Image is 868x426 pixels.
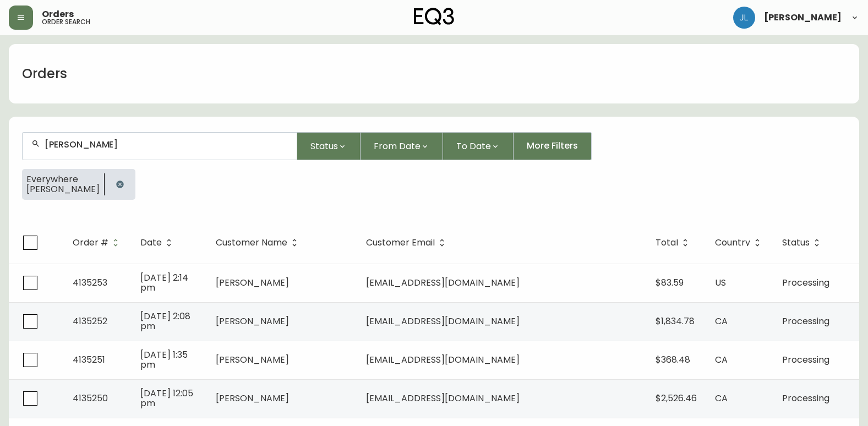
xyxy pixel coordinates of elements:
span: Orders [42,10,74,19]
button: To Date [443,132,514,160]
span: Processing [782,315,829,327]
span: [PERSON_NAME] [764,13,842,22]
button: More Filters [514,132,592,160]
span: [DATE] 1:35 pm [140,348,188,371]
span: Order # [73,238,123,248]
span: CA [715,392,728,405]
span: Country [715,238,765,248]
span: $83.59 [656,276,684,289]
span: [EMAIL_ADDRESS][DOMAIN_NAME] [366,353,520,366]
span: Total [656,238,692,248]
span: Everywhere [26,174,100,184]
span: Status [310,139,338,153]
span: Order # [73,239,108,246]
span: [DATE] 2:08 pm [140,310,190,332]
span: $1,834.78 [656,315,695,327]
span: From Date [374,139,421,153]
span: Total [656,239,678,246]
span: Status [782,239,810,246]
span: [DATE] 12:05 pm [140,387,193,409]
span: Processing [782,276,829,289]
span: [EMAIL_ADDRESS][DOMAIN_NAME] [366,276,520,289]
span: [PERSON_NAME] [216,353,289,366]
span: [DATE] 2:14 pm [140,271,188,294]
h1: Orders [22,64,67,83]
span: CA [715,353,728,366]
span: CA [715,315,728,327]
button: From Date [361,132,443,160]
span: Customer Email [366,239,435,246]
span: Customer Name [216,238,302,248]
span: $2,526.46 [656,392,697,405]
span: 4135252 [73,315,107,327]
span: Customer Name [216,239,287,246]
img: 1c9c23e2a847dab86f8017579b61559c [733,7,755,29]
span: Processing [782,353,829,366]
h5: order search [42,19,90,25]
span: 4135250 [73,392,108,405]
input: Search [45,139,288,150]
img: logo [414,8,455,25]
span: Country [715,239,750,246]
span: Status [782,238,824,248]
span: [PERSON_NAME] [216,276,289,289]
span: 4135251 [73,353,105,366]
span: 4135253 [73,276,107,289]
span: Customer Email [366,238,449,248]
span: Date [140,239,162,246]
span: [PERSON_NAME] [216,392,289,405]
span: $368.48 [656,353,690,366]
button: Status [297,132,361,160]
span: [PERSON_NAME] [216,315,289,327]
span: To Date [456,139,491,153]
span: US [715,276,726,289]
span: [PERSON_NAME] [26,184,100,194]
span: More Filters [527,140,578,152]
span: [EMAIL_ADDRESS][DOMAIN_NAME] [366,315,520,327]
span: Date [140,238,176,248]
span: [EMAIL_ADDRESS][DOMAIN_NAME] [366,392,520,405]
span: Processing [782,392,829,405]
